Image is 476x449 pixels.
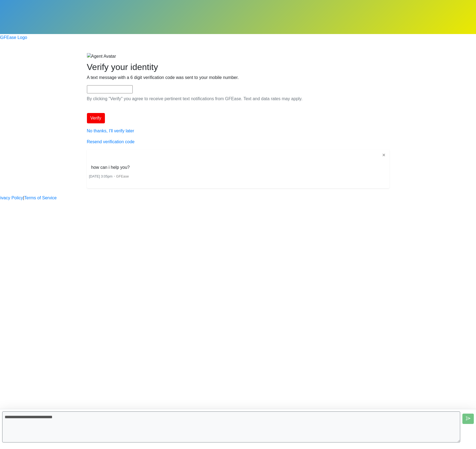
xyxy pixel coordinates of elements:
[87,129,134,133] a: No thanks, I'll verify later
[87,74,389,81] p: A text message with a 6 digit verification code was sent to your mobile number.
[89,174,129,178] small: ・
[23,195,24,201] a: |
[89,174,113,178] span: [DATE] 3:05pm
[116,174,129,178] span: GFEase
[89,163,132,172] li: how can i help you?
[380,152,387,159] button: ✕
[87,139,135,144] a: Resend verification code
[24,195,57,201] a: Terms of Service
[87,96,389,102] p: By clicking "Verify" you agree to receive pertinent text notifications from GFEase. Text and data...
[87,113,105,123] button: Verify
[87,62,389,72] h2: Verify your identity
[87,53,116,60] img: Agent Avatar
